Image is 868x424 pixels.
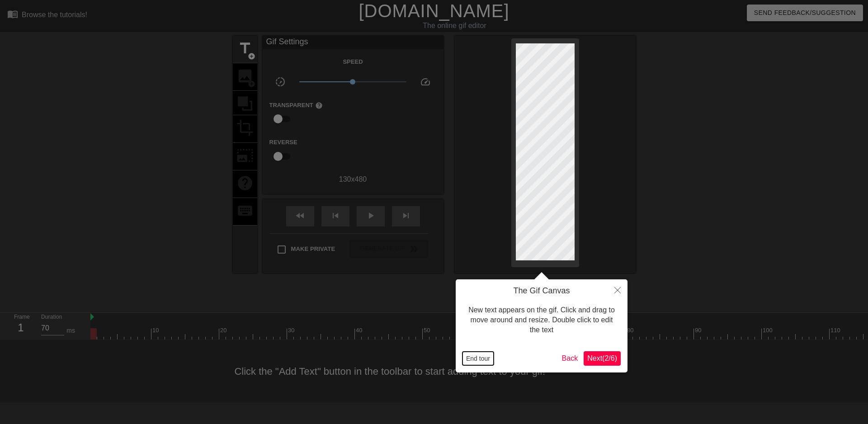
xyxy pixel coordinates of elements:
[608,279,627,300] button: Close
[462,352,494,365] button: End tour
[558,351,582,366] button: Back
[584,351,621,366] button: Next
[587,354,617,362] span: Next ( 2 / 6 )
[462,296,621,344] div: New text appears on the gif. Click and drag to move around and resize. Double click to edit the text
[462,286,621,296] h4: The Gif Canvas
